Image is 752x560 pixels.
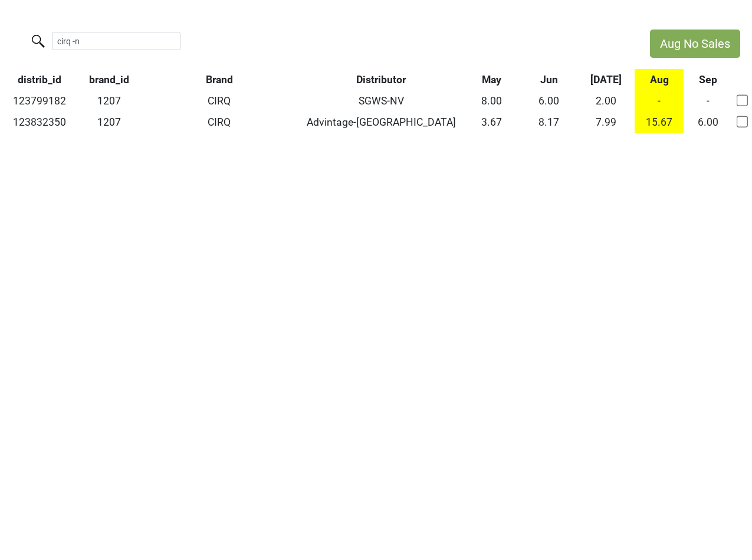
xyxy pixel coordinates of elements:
[635,69,684,90] th: Aug: activate to sort column ascending
[577,69,635,90] th: Jul: activate to sort column ascending
[463,69,520,90] th: May: activate to sort column ascending
[520,112,577,133] td: 8.17
[139,69,299,90] th: Brand: activate to sort column ascending
[463,112,520,133] td: 3.67
[139,112,299,133] td: CIRQ
[577,90,635,112] td: 2.00
[635,112,684,133] td: 15.67
[299,112,462,133] td: Advintage-[GEOGRAPHIC_DATA]
[684,112,733,133] td: 6.00
[463,90,520,112] td: 8.00
[520,90,577,112] td: 6.00
[299,90,462,112] td: SGWS-NV
[79,90,140,112] td: 1207
[635,90,684,112] td: -
[139,90,299,112] td: CIRQ
[299,69,462,90] th: Distributor: activate to sort column ascending
[684,90,733,112] td: -
[733,69,752,90] th: &nbsp;: activate to sort column ascending
[79,69,140,90] th: brand_id: activate to sort column ascending
[79,112,140,133] td: 1207
[650,30,740,58] button: Aug No Sales
[577,112,635,133] td: 7.99
[520,69,577,90] th: Jun: activate to sort column ascending
[684,69,733,90] th: Sep: activate to sort column ascending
